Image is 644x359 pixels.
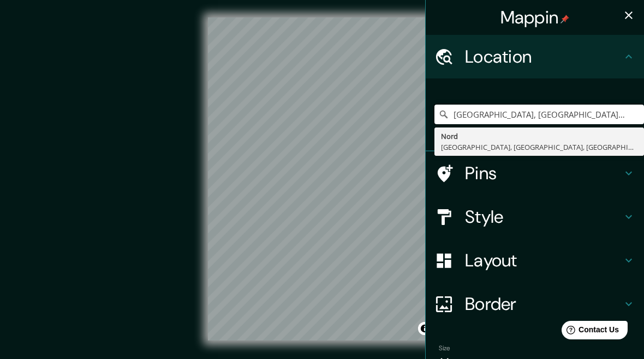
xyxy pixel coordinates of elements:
div: Nord [441,131,637,142]
div: Style [426,195,644,239]
div: Location [426,35,644,78]
div: Pins [426,151,644,195]
div: [GEOGRAPHIC_DATA], [GEOGRAPHIC_DATA], [GEOGRAPHIC_DATA] [441,142,637,153]
h4: Layout [465,250,622,271]
canvas: Map [208,17,437,340]
img: pin-icon.png [560,15,569,23]
iframe: Help widget launcher [547,317,632,347]
button: Toggle attribution [418,322,431,335]
h4: Pins [465,162,622,184]
h4: Location [465,46,622,68]
div: Layout [426,239,644,282]
h4: Style [465,206,622,228]
h4: Border [465,293,622,315]
input: Pick your city or area [434,105,644,124]
label: Size [439,344,450,353]
h4: Mappin [500,7,570,28]
div: Border [426,282,644,326]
